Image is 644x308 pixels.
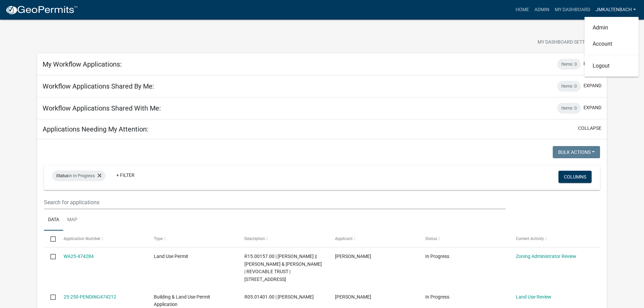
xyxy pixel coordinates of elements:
[43,125,148,133] h5: Applications Needing My Attention:
[335,254,371,259] span: Bert Lichen
[111,169,140,181] a: + Filter
[43,82,154,90] h5: Workflow Applications Shared By Me:
[154,294,210,307] span: Building & Land Use Permit Application
[509,231,600,247] datatable-header-cell: Current Activity
[557,81,581,92] div: Items: 0
[553,146,600,158] button: Bulk Actions
[513,3,532,16] a: Home
[578,125,601,132] button: collapse
[585,36,639,52] a: Account
[238,231,329,247] datatable-header-cell: Description
[328,231,419,247] datatable-header-cell: Applicant
[44,209,63,231] a: Data
[44,231,57,247] datatable-header-cell: Select
[425,236,437,241] span: Status
[593,3,639,16] a: jmkaltenbach
[516,254,576,259] a: Zoning Administrator Review
[532,36,611,49] button: My Dashboard Settingssettings
[57,231,148,247] datatable-header-cell: Application Number
[516,236,544,241] span: Current Activity
[583,60,601,67] button: expand
[154,254,188,259] span: Land Use Permit
[583,82,601,89] button: expand
[557,103,581,114] div: Items: 0
[44,195,505,209] input: Search for applications
[585,58,639,74] a: Logout
[43,60,122,68] h5: My Workflow Applications:
[538,39,596,47] span: My Dashboard Settings
[583,104,601,111] button: expand
[335,294,371,300] span: Bryant Dick
[585,20,639,36] a: Admin
[43,104,161,112] h5: Workflow Applications Shared With Me:
[244,254,322,282] span: R15.00157.00 | BRYTON MILLER || WILLIAM J & BONNIE M MCMILLIN | REVOCABLE TRUST | 59751 HIGHWAY 42
[64,254,94,259] a: WA25-474284
[419,231,509,247] datatable-header-cell: Status
[516,294,551,300] a: Land Use Review
[425,254,449,259] span: In Progress
[552,3,593,16] a: My Dashboard
[52,170,105,181] div: in In Progress
[63,209,81,231] a: Map
[558,171,592,183] button: Columns
[585,17,639,77] div: jmkaltenbach
[56,173,69,178] span: Status
[64,236,100,241] span: Application Number
[532,3,552,16] a: Admin
[154,236,163,241] span: Type
[147,231,238,247] datatable-header-cell: Type
[244,294,314,300] span: R05.01401.00 | BRYANT L DICK
[335,236,353,241] span: Applicant
[64,294,116,300] a: 25-250-PENDING474212
[557,59,581,70] div: Items: 0
[244,236,265,241] span: Description
[425,294,449,300] span: In Progress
